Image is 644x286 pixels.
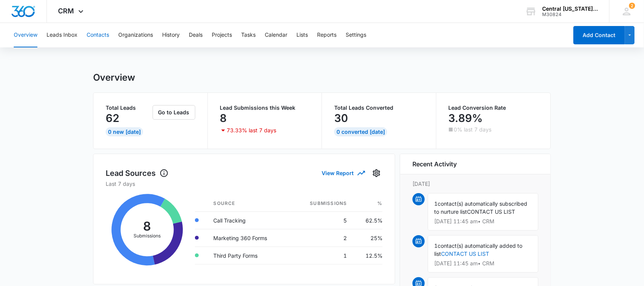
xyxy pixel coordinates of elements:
[334,112,348,124] p: 30
[353,195,383,212] th: %
[449,112,483,124] p: 3.89%
[573,26,625,44] button: Add Contact
[291,211,353,229] td: 5
[14,23,37,47] button: Overview
[265,23,287,47] button: Calendar
[353,247,383,264] td: 12.5%
[212,23,232,47] button: Projects
[220,105,310,110] p: Lead Submissions this Week
[291,195,353,212] th: Submissions
[412,159,457,169] h6: Recent Activity
[153,109,195,115] a: Go to Leads
[434,261,532,266] p: [DATE] 11:45 am • CRM
[629,3,635,9] div: notifications count
[208,229,291,247] td: Marketing 360 Forms
[291,229,353,247] td: 2
[208,195,291,212] th: Source
[296,23,308,47] button: Lists
[412,180,538,188] p: [DATE]
[208,247,291,264] td: Third Party Forms
[118,23,153,47] button: Organizations
[441,250,489,257] a: CONTACT US LIST
[543,6,598,12] div: account name
[543,12,598,17] div: account id
[153,105,195,120] button: Go to Leads
[47,23,77,47] button: Leads Inbox
[334,105,424,110] p: Total Leads Converted
[317,23,336,47] button: Reports
[629,3,635,9] span: 2
[291,247,353,264] td: 1
[334,127,387,136] div: 0 Converted [DATE]
[454,127,492,132] p: 0% last 7 days
[434,200,527,215] span: contact(s) automatically subscribed to nurture list
[449,105,539,110] p: Lead Conversion Rate
[322,166,364,180] button: View Report
[434,242,522,257] span: contact(s) automatically added to list
[434,200,438,207] span: 1
[106,127,143,136] div: 0 New [DATE]
[220,112,227,124] p: 8
[106,180,383,188] p: Last 7 days
[106,112,119,124] p: 62
[189,23,203,47] button: Deals
[58,7,74,15] span: CRM
[353,229,383,247] td: 25%
[346,23,366,47] button: Settings
[208,211,291,229] td: Call Tracking
[467,208,515,215] span: CONTACT US LIST
[434,219,532,224] p: [DATE] 11:45 am • CRM
[227,128,277,133] p: 73.33% last 7 days
[162,23,180,47] button: History
[370,167,383,179] button: Settings
[93,72,135,83] h1: Overview
[241,23,256,47] button: Tasks
[353,211,383,229] td: 62.5%
[87,23,109,47] button: Contacts
[106,105,151,110] p: Total Leads
[106,167,169,179] h1: Lead Sources
[434,242,438,249] span: 1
